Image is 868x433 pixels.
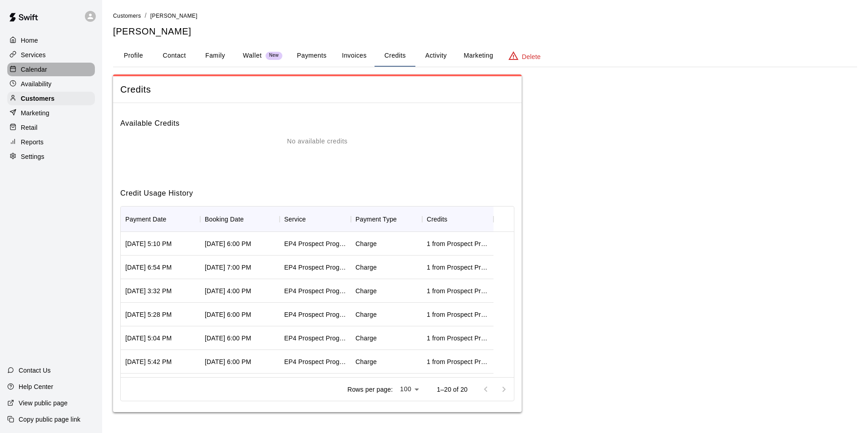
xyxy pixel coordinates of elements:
[200,207,280,232] div: Booking Date
[205,207,244,232] div: Booking Date
[284,334,346,343] div: EP4 Prospect Program Pitching (Ages 13+ )
[355,207,397,232] div: Payment Type
[113,25,857,38] h5: [PERSON_NAME]
[205,239,251,248] div: Oct 06, 2025 6:00 PM
[355,263,377,272] div: Charge
[154,45,195,67] button: Contact
[205,357,251,366] div: Sep 10, 2025 6:00 PM
[243,51,262,60] p: Wallet
[21,36,38,45] p: Home
[355,357,377,366] div: Charge
[21,65,47,74] p: Calendar
[437,385,468,394] p: 1–20 of 20
[284,357,346,366] div: EP4 Prospect Program Pitching (Ages 13+ )
[21,108,49,118] p: Marketing
[427,310,489,319] div: 1 from Prospect Program 12 month commitment
[522,52,541,61] p: Delete
[415,45,456,67] button: Activity
[7,135,95,149] a: Reports
[21,123,38,132] p: Retail
[284,207,306,232] div: Service
[120,180,514,199] h6: Credit Usage History
[7,34,95,47] a: Home
[7,77,95,91] a: Availability
[150,13,197,19] span: [PERSON_NAME]
[355,239,377,248] div: Charge
[21,152,44,161] p: Settings
[396,383,422,396] div: 100
[7,121,95,134] a: Retail
[427,239,489,248] div: 1 from Prospect Program 12 month commitment
[334,45,375,67] button: Invoices
[205,334,251,343] div: Sep 17, 2025 6:00 PM
[7,48,95,62] a: Services
[7,150,95,163] a: Settings
[125,239,172,248] div: Oct 06, 2025 5:10 PM
[427,357,489,366] div: 1 from Prospect Program 12 month commitment
[351,207,422,232] div: Payment Type
[284,286,346,295] div: EP4 Prospect Program Pitching (Ages 13+ )
[397,213,409,226] button: Sort
[284,310,346,319] div: EP4 Prospect Program Pitching (Ages 13+ )
[113,12,141,19] a: Customers
[284,263,346,272] div: EP4 Prospect Program Pitching (Ages 13+ )
[125,286,172,295] div: Sep 26, 2025 3:32 PM
[167,213,179,226] button: Sort
[125,357,172,366] div: Sep 10, 2025 5:42 PM
[427,263,489,272] div: 1 from Prospect Program 12 month commitment
[347,385,393,394] p: Rows per page:
[427,207,447,232] div: Credits
[113,45,857,67] div: basic tabs example
[125,207,167,232] div: Payment Date
[205,263,251,272] div: Oct 01, 2025 7:00 PM
[113,11,857,21] nav: breadcrumb
[7,63,95,76] a: Calendar
[422,207,493,232] div: Credits
[284,239,346,248] div: EP4 Prospect Program Pitching (Ages 13+ )
[244,213,256,226] button: Sort
[19,382,53,391] p: Help Center
[7,106,95,120] a: Marketing
[145,11,147,20] li: /
[280,207,351,232] div: Service
[19,366,51,375] p: Contact Us
[21,94,54,103] p: Customers
[290,45,334,67] button: Payments
[7,92,95,105] a: Customers
[113,13,141,19] span: Customers
[195,45,236,67] button: Family
[205,310,251,319] div: Sep 22, 2025 6:00 PM
[120,84,514,96] span: Credits
[427,334,489,343] div: 1 from Prospect Program 12 month commitment
[125,263,172,272] div: Oct 01, 2025 6:54 PM
[447,213,460,226] button: Sort
[355,310,377,319] div: Charge
[19,399,68,408] p: View public page
[21,138,44,147] p: Reports
[21,79,52,89] p: Availability
[113,45,154,67] button: Profile
[306,213,319,226] button: Sort
[21,50,46,59] p: Services
[125,334,172,343] div: Sep 17, 2025 5:04 PM
[125,310,172,319] div: Sep 22, 2025 5:28 PM
[456,45,500,67] button: Marketing
[120,110,514,129] h6: Available Credits
[121,207,200,232] div: Payment Date
[355,334,377,343] div: Charge
[355,286,377,295] div: Charge
[19,415,80,424] p: Copy public page link
[287,137,347,146] p: No available credits
[266,53,282,59] span: New
[375,45,415,67] button: Credits
[427,286,489,295] div: 1 from Prospect Program 12 month commitment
